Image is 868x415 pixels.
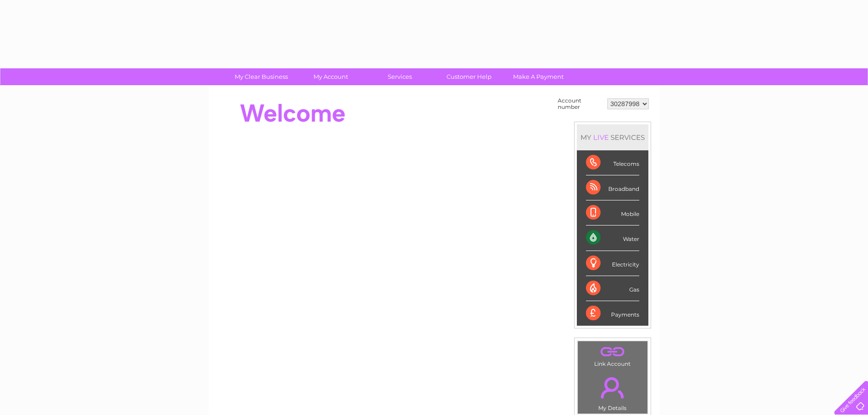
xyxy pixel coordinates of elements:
a: Make A Payment [501,68,576,85]
a: My Clear Business [224,68,299,85]
td: Link Account [577,341,648,369]
div: Payments [586,301,639,326]
td: Account number [555,95,605,113]
a: . [580,343,645,359]
div: LIVE [591,133,611,142]
div: Mobile [586,200,639,225]
div: Broadband [586,175,639,200]
td: My Details [577,369,648,414]
a: Services [362,68,437,85]
div: MY SERVICES [577,124,648,150]
div: Electricity [586,251,639,276]
a: Customer Help [431,68,507,85]
a: My Account [293,68,368,85]
a: . [580,372,645,404]
div: Telecoms [586,150,639,175]
div: Gas [586,276,639,301]
div: Water [586,225,639,251]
